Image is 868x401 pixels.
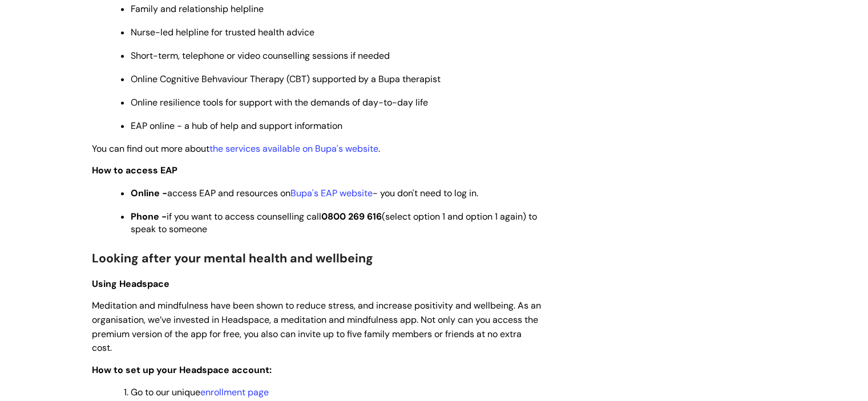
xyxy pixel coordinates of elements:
span: Using Headspace [92,278,169,290]
span: Family and relationship helpline [131,3,264,15]
span: How to set up your Headspace account: [92,364,272,376]
a: enrollment page [200,386,269,398]
span: Online Cognitive Behvaviour Therapy (CBT) supported by a Bupa therapist [131,73,441,85]
span: Meditation and mindfulness have been shown to reduce stress, and increase positivity and wellbein... [92,299,541,354]
span: Go to our unique [131,386,269,398]
strong: Phone - [131,210,167,222]
a: Bupa's EAP website [290,187,373,199]
span: Short-term, telephone or video counselling sessions if needed [131,50,390,62]
span: access EAP and resources on - you don't need to log in. [131,187,478,199]
span: Online resilience tools for support with the demands of day-to-day life [131,96,428,108]
span: EAP online - a hub of help and support information [131,120,342,132]
strong: 0800 269 616 [321,210,382,222]
span: Nurse-led helpline for trusted health advice [131,26,314,38]
strong: How to access EAP [92,164,177,176]
span: Looking after your mental health and wellbeing [92,250,373,266]
span: You can find out more about . [92,143,380,155]
strong: Online - [131,187,167,199]
span: if you want to access counselling call (select option 1 and option 1 again) to speak to someone [131,210,537,235]
a: the services available on Bupa's website [209,143,378,155]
